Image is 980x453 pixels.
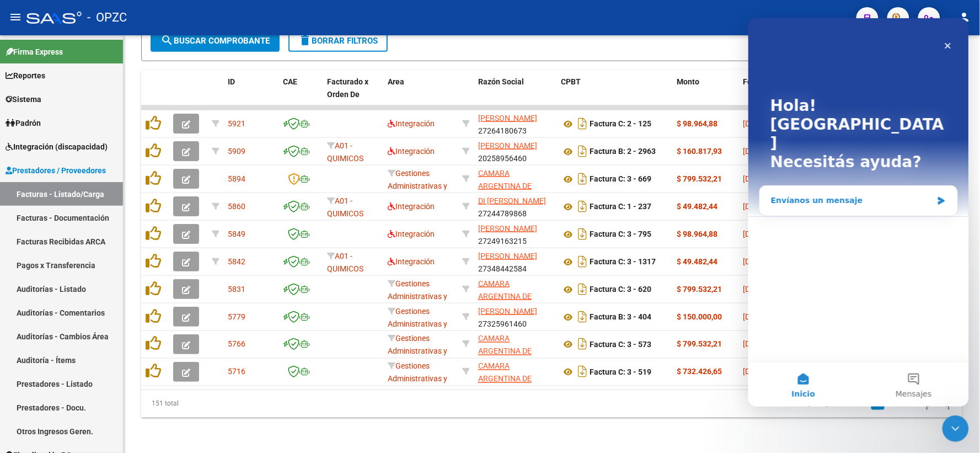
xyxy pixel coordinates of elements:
[6,46,63,58] span: Firma Express
[677,230,717,238] strong: $ 98.964,88
[327,196,363,218] span: A01 - QUIMICOS
[478,360,552,383] div: 30716109972
[228,285,245,294] span: 5831
[388,77,404,86] span: Area
[743,257,765,266] span: [DATE]
[478,167,552,190] div: 30716109972
[228,147,245,156] span: 5909
[672,70,738,119] datatable-header-cell: Monto
[478,169,550,228] span: CAMARA ARGENTINA DE DESARROLLADORES DE SOFTWARE INDEPENDIENTES
[940,398,955,410] a: go to last page
[921,398,936,410] a: go to next page
[228,367,245,376] span: 5716
[575,280,590,298] i: Descargar documento
[228,340,245,349] span: 5766
[478,141,537,150] span: [PERSON_NAME]
[743,202,765,211] span: [DATE]
[575,198,590,215] i: Descargar documento
[228,174,245,183] span: 5894
[478,333,552,356] div: 30716109972
[388,202,435,211] span: Integración
[478,252,537,260] span: [PERSON_NAME]
[228,202,245,211] span: 5860
[298,34,312,47] mat-icon: delete
[958,10,971,24] mat-icon: person
[327,77,368,99] span: Facturado x Orden De
[478,222,552,246] div: 27249163215
[228,230,245,238] span: 5849
[743,174,765,183] span: [DATE]
[87,6,127,30] span: - OPZC
[327,252,363,273] span: A01 - QUIMICOS
[478,278,552,301] div: 30716109972
[575,308,590,326] i: Descargar documento
[575,142,590,160] i: Descargar documento
[743,147,765,156] span: [DATE]
[160,36,270,46] span: Buscar Comprobante
[590,147,656,156] strong: Factura B: 2 - 2963
[677,340,722,349] strong: $ 799.532,21
[556,70,672,119] datatable-header-cell: CPBT
[738,70,788,119] datatable-header-cell: Fecha Cpbt
[474,70,556,119] datatable-header-cell: Razón Social
[160,34,174,47] mat-icon: search
[9,10,22,24] mat-icon: menu
[6,93,41,105] span: Sistema
[388,334,447,369] span: Gestiones Administrativas y Otros
[590,230,651,239] strong: Factura C: 3 - 795
[575,115,590,132] i: Descargar documento
[279,70,323,119] datatable-header-cell: CAE
[743,77,783,86] span: Fecha Cpbt
[590,313,651,322] strong: Factura B: 3 - 404
[6,141,108,153] span: Integración (discapacidad)
[677,202,717,211] strong: $ 49.482,44
[743,119,765,128] span: [DATE]
[743,230,765,238] span: [DATE]
[575,363,590,381] i: Descargar documento
[478,140,552,163] div: 20258956460
[151,30,280,52] button: Buscar Comprobante
[677,312,722,321] strong: $ 150.000,00
[478,362,550,421] span: CAMARA ARGENTINA DE DESARROLLADORES DE SOFTWARE INDEPENDIENTES
[677,119,717,128] strong: $ 98.964,88
[478,77,524,86] span: Razón Social
[323,70,383,119] datatable-header-cell: Facturado x Orden De
[677,147,722,156] strong: $ 160.817,93
[388,257,435,266] span: Integración
[288,30,388,52] button: Borrar Filtros
[478,307,537,316] span: [PERSON_NAME]
[283,77,297,86] span: CAE
[388,147,435,156] span: Integración
[677,174,722,183] strong: $ 799.532,21
[677,77,699,86] span: Monto
[820,398,835,410] a: go to previous page
[327,141,363,163] span: A01 - QUIMICOS
[228,312,245,321] span: 5779
[478,305,552,328] div: 27325961460
[677,257,717,266] strong: $ 49.482,44
[590,120,651,129] strong: Factura C: 2 - 125
[388,307,447,341] span: Gestiones Administrativas y Otros
[478,250,552,273] div: 27348442584
[590,202,651,211] strong: Factura C: 1 - 237
[228,257,245,266] span: 5842
[743,312,765,321] span: [DATE]
[575,225,590,243] i: Descargar documento
[141,390,303,418] div: 151 total
[223,70,279,119] datatable-header-cell: ID
[298,36,378,46] span: Borrar Filtros
[748,18,969,407] iframe: Intercom live chat
[6,117,41,129] span: Padrón
[478,334,550,393] span: CAMARA ARGENTINA DE DESARROLLADORES DE SOFTWARE INDEPENDIENTES
[478,114,537,122] span: [PERSON_NAME]
[478,279,550,338] span: CAMARA ARGENTINA DE DESARROLLADORES DE SOFTWARE INDEPENDIENTES
[942,415,969,442] iframe: Intercom live chat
